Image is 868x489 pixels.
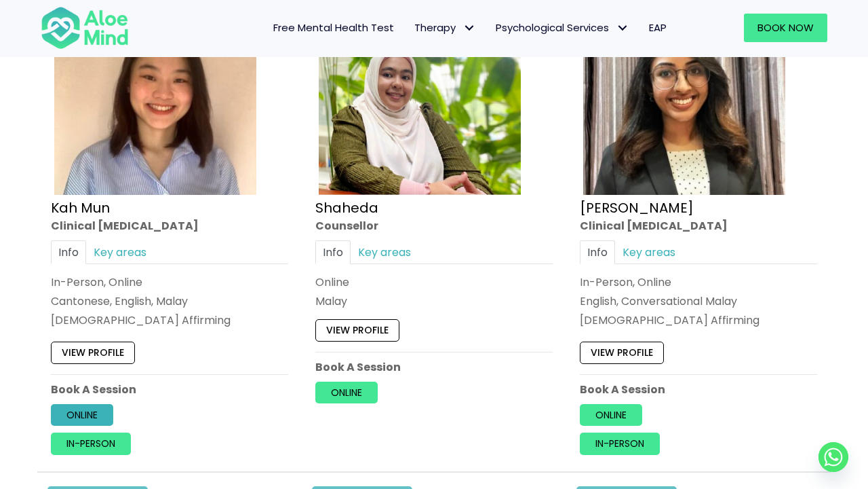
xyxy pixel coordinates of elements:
div: Counsellor [315,217,553,233]
a: TherapyTherapy: submenu [404,14,486,42]
div: Online [315,274,553,290]
p: English, Conversational Malay [580,293,817,309]
a: Key areas [86,240,154,264]
div: Clinical [MEDICAL_DATA] [580,217,817,233]
div: Clinical [MEDICAL_DATA] [51,217,288,233]
a: Whatsapp [818,442,848,472]
a: Info [580,240,615,264]
span: Therapy [414,20,475,35]
a: Online [580,404,642,426]
a: View profile [580,342,664,363]
div: In-Person, Online [51,274,288,290]
p: Book A Session [51,382,288,397]
img: Aloe mind Logo [41,5,129,50]
nav: Menu [146,14,677,42]
a: Shaheda [315,198,378,217]
p: Malay [315,293,553,309]
a: Free Mental Health Test [263,14,404,42]
a: EAP [639,14,677,42]
a: Info [315,240,351,264]
a: Key areas [615,240,683,264]
span: Book Now [757,20,814,35]
a: [PERSON_NAME] [580,198,694,217]
a: In-person [51,433,131,454]
div: [DEMOGRAPHIC_DATA] Affirming [51,312,288,328]
a: Online [51,404,113,426]
span: Free Mental Health Test [273,20,394,35]
a: In-person [580,433,660,454]
a: Info [51,240,86,264]
p: Book A Session [315,359,553,374]
a: Online [315,382,378,403]
span: Therapy: submenu [459,18,479,38]
span: Psychological Services: submenu [612,18,632,38]
p: Cantonese, English, Malay [51,293,288,309]
a: View profile [51,342,135,363]
a: View profile [315,319,399,341]
a: Book Now [744,14,827,42]
div: In-Person, Online [580,274,817,290]
a: Key areas [351,240,418,264]
a: Psychological ServicesPsychological Services: submenu [486,14,639,42]
span: Psychological Services [496,20,629,35]
span: EAP [649,20,667,35]
p: Book A Session [580,382,817,397]
a: Kah Mun [51,198,110,217]
div: [DEMOGRAPHIC_DATA] Affirming [580,312,817,328]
